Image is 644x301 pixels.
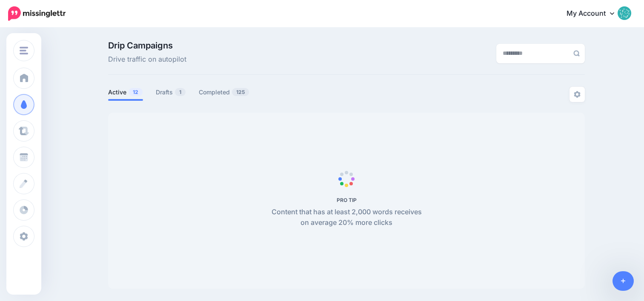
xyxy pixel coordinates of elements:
[232,88,249,96] span: 125
[108,41,186,50] span: Drip Campaigns
[8,6,66,21] img: Missinglettr
[108,54,186,65] span: Drive traffic on autopilot
[156,87,186,97] a: Drafts1
[199,87,249,97] a: Completed125
[558,3,631,24] a: My Account
[573,50,580,57] img: search-grey-6.png
[129,88,143,96] span: 12
[20,47,28,54] img: menu.png
[108,87,143,97] a: Active12
[574,91,581,98] img: settings-grey.png
[267,197,426,203] h5: PRO TIP
[175,88,186,96] span: 1
[267,207,426,229] p: Content that has at least 2,000 words receives on average 20% more clicks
